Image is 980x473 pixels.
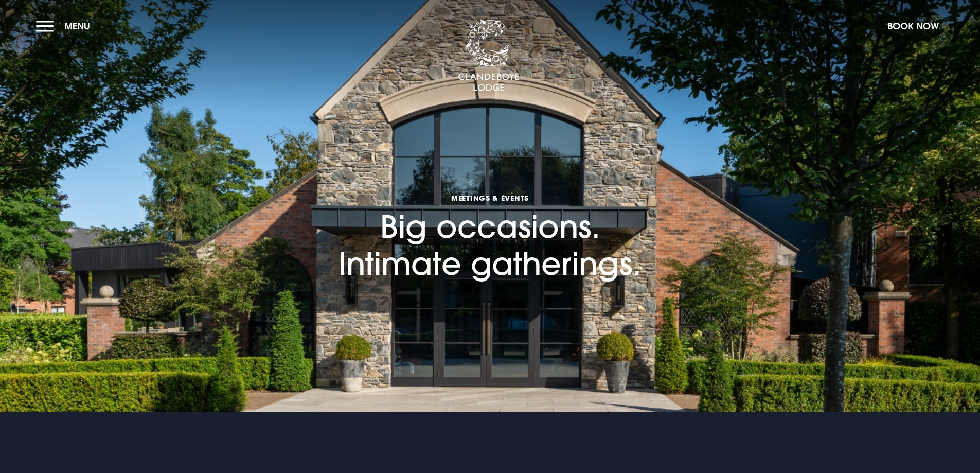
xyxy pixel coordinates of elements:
[338,193,642,203] span: Meetings & Events
[36,15,95,37] button: Menu
[458,20,520,92] img: Clandeboye Lodge
[338,135,642,282] h1: Big occasions. Intimate gatherings.
[882,15,944,37] button: Book Now
[64,20,90,32] span: Menu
